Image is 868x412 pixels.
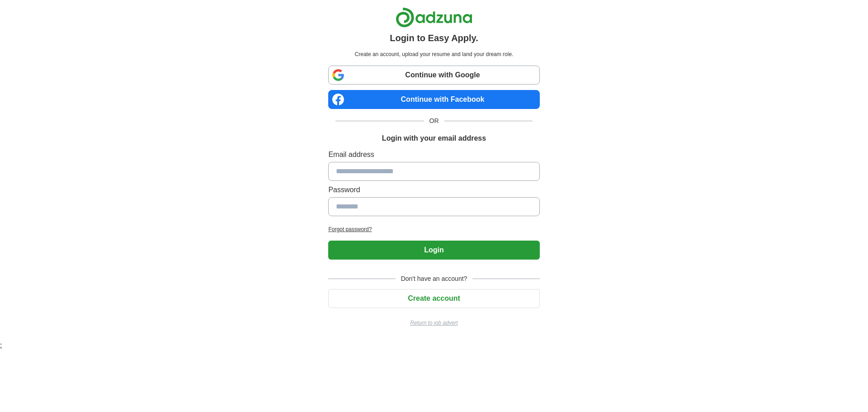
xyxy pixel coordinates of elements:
[328,66,539,85] a: Continue with Google
[390,31,478,45] h1: Login to Easy Apply.
[382,133,486,144] h1: Login with your email address
[328,241,539,260] button: Login
[328,319,539,327] a: Return to job advert
[328,289,539,308] button: Create account
[328,185,539,195] label: Password
[424,116,444,126] span: OR
[396,7,472,28] img: Adzuna logo
[328,90,539,109] a: Continue with Facebook
[328,225,539,233] a: Forgot password?
[328,294,539,302] a: Create account
[328,149,539,160] label: Email address
[330,50,538,58] p: Create an account, upload your resume and land your dream role.
[396,274,473,284] span: Don't have an account?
